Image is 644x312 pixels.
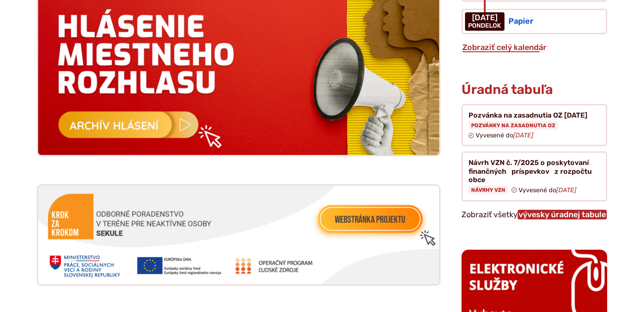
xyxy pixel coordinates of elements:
span: Papier [508,16,533,26]
a: Pozvánka na zasadnutia OZ [DATE] Pozvánky na zasadnutia OZ Vyvesené do[DATE] [462,104,607,147]
p: Zobraziť všetky [462,208,607,222]
span: [DATE] [468,14,501,22]
span: pondelok [468,22,501,29]
a: Papier [DATE] pondelok [462,9,607,34]
a: Zobraziť celý kalendár [462,43,547,52]
a: Zobraziť celú úradnú tabuľu [518,210,607,219]
a: Návrh VZN č. 7/2025 o poskytovaní finančných príspevkov z rozpočtu obce Návrhy VZN Vyvesené do[DATE] [462,151,607,201]
h3: Úradná tabuľa [462,82,553,97]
